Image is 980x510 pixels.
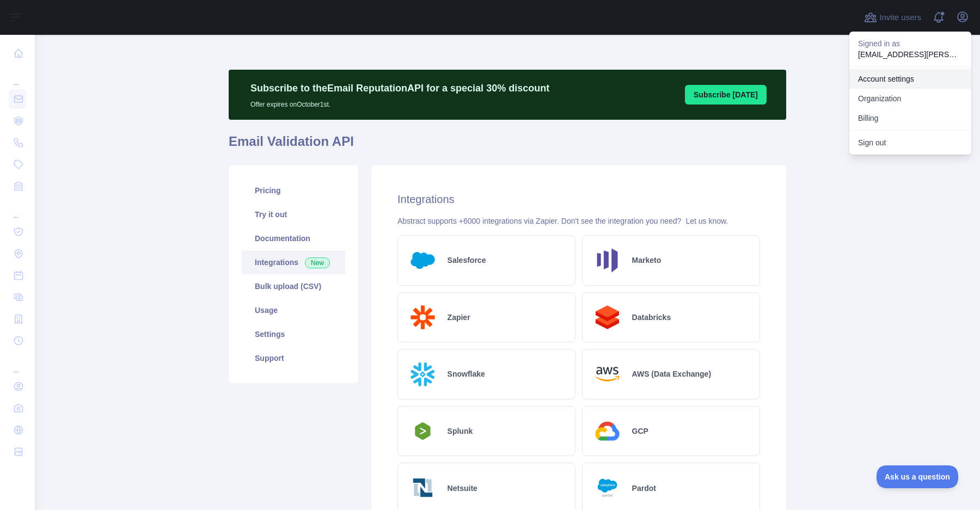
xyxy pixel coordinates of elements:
a: Organization [849,89,971,108]
h2: Integrations [397,192,760,207]
h2: Zapier [448,312,470,323]
img: Logo [591,302,623,334]
img: Logo [591,415,623,447]
a: Bulk upload (CSV) [242,274,345,298]
img: Logo [591,358,623,390]
iframe: Toggle Customer Support [877,465,958,488]
button: Sign out [849,133,971,152]
span: New [305,257,330,268]
a: Documentation [242,226,345,250]
p: [EMAIL_ADDRESS][PERSON_NAME][DOMAIN_NAME] [858,49,963,60]
img: Logo [407,244,439,276]
button: Invite users [862,9,923,26]
h2: Pardot [632,483,656,494]
button: Subscribe [DATE] [685,85,767,105]
div: ... [9,198,26,220]
h2: Salesforce [448,255,486,266]
img: Logo [591,472,623,504]
a: Support [242,346,345,370]
a: Settings [242,322,345,346]
a: Usage [242,298,345,322]
img: Logo [407,472,439,504]
p: Offer expires on October 1st. [250,96,549,109]
h2: Marketo [632,255,661,266]
div: Abstract supports +6000 integrations via Zapier. Don't see the integration you need? [397,216,760,226]
button: Billing [849,108,971,128]
a: Let us know. [685,217,728,225]
h1: Email Validation API [229,133,786,159]
span: Invite users [879,11,921,24]
div: ... [9,65,26,87]
h2: Splunk [448,426,473,437]
img: Logo [407,358,439,390]
p: Subscribe to the Email Reputation API for a special 30 % discount [250,81,549,96]
p: Signed in as [858,38,963,49]
a: Account settings [849,69,971,89]
img: Logo [591,244,623,276]
h2: Databricks [632,312,671,323]
h2: AWS (Data Exchange) [632,368,711,379]
h2: Snowflake [448,368,485,379]
img: Logo [407,302,439,334]
div: ... [9,353,26,374]
img: Logo [407,419,439,443]
a: Integrations New [242,250,345,274]
a: Try it out [242,202,345,226]
h2: GCP [632,426,648,437]
h2: Netsuite [448,483,477,494]
a: Pricing [242,179,345,202]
